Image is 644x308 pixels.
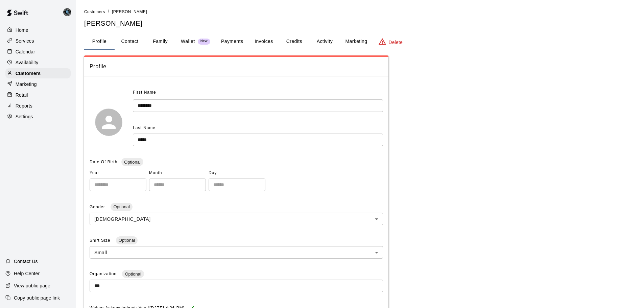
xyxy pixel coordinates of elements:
[14,282,50,289] p: View public page
[90,246,383,259] div: Small
[84,33,636,50] div: basic tabs example
[16,48,35,55] p: Calendar
[16,27,28,33] p: Home
[279,33,309,50] button: Credits
[116,238,138,243] span: Optional
[145,33,175,50] button: Family
[111,204,132,209] span: Optional
[5,68,71,78] a: Customers
[16,102,32,109] p: Reports
[5,36,71,46] a: Services
[16,92,28,98] p: Retail
[14,270,40,277] p: Help Center
[121,160,143,165] span: Optional
[112,9,147,14] span: [PERSON_NAME]
[5,90,71,100] a: Retail
[90,62,383,71] span: Profile
[16,81,37,88] p: Marketing
[181,38,195,45] p: Wallet
[216,33,248,50] button: Payments
[84,19,636,28] h5: [PERSON_NAME]
[84,9,105,14] span: Customers
[16,70,41,77] p: Customers
[309,33,340,50] button: Activity
[5,47,71,57] a: Calendar
[16,113,33,120] p: Settings
[84,9,105,14] a: Customers
[5,25,71,35] a: Home
[5,112,71,122] a: Settings
[133,125,156,130] span: Last Name
[209,168,265,179] span: Day
[5,79,71,89] a: Marketing
[198,39,210,44] span: New
[340,33,373,50] button: Marketing
[84,33,115,50] button: Profile
[90,238,112,243] span: Shirt Size
[90,271,118,276] span: Organization
[14,294,60,301] p: Copy public page link
[133,87,156,98] span: First Name
[14,258,38,265] p: Contact Us
[5,57,71,68] a: Availability
[90,205,106,209] span: Gender
[122,271,144,277] span: Optional
[115,33,145,50] button: Contact
[108,8,109,15] li: /
[16,59,39,66] p: Availability
[248,33,279,50] button: Invoices
[90,168,146,179] span: Year
[5,101,71,111] a: Reports
[84,8,636,16] nav: breadcrumb
[62,5,76,19] div: Danny Lake
[16,38,34,44] p: Services
[63,8,71,16] img: Danny Lake
[90,213,383,225] div: [DEMOGRAPHIC_DATA]
[90,160,117,164] span: Date Of Birth
[149,168,206,179] span: Month
[389,39,403,46] p: Delete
